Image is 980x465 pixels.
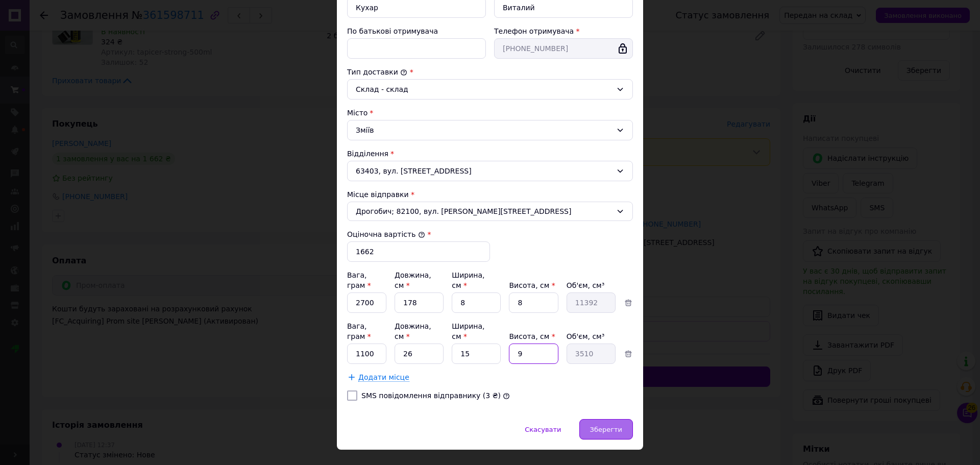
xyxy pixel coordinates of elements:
input: +380 [494,38,633,59]
label: Висота, см [509,281,555,289]
div: 63403, вул. [STREET_ADDRESS] [347,161,633,181]
label: Оціночна вартість [347,230,425,238]
label: SMS повідомлення відправнику (3 ₴) [361,391,501,400]
div: Об'єм, см³ [567,280,616,290]
label: Ширина, см [452,322,484,340]
span: Скасувати [525,426,561,433]
div: Об'єм, см³ [567,331,616,341]
label: По батькові отримувача [347,27,438,35]
label: Висота, см [509,332,555,340]
label: Телефон отримувача [494,27,574,35]
div: Зміїв [347,120,633,140]
label: Ширина, см [452,271,484,289]
div: Тип доставки [347,67,633,77]
label: Довжина, см [395,271,431,289]
div: Місто [347,108,633,118]
span: Зберегти [590,426,622,433]
span: Додати місце [358,373,409,382]
label: Вага, грам [347,322,371,340]
label: Вага, грам [347,271,371,289]
label: Довжина, см [395,322,431,340]
div: Склад - склад [356,84,612,95]
div: Відділення [347,149,633,159]
span: Дрогобич; 82100, вул. [PERSON_NAME][STREET_ADDRESS] [356,206,612,216]
div: Місце відправки [347,189,633,200]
